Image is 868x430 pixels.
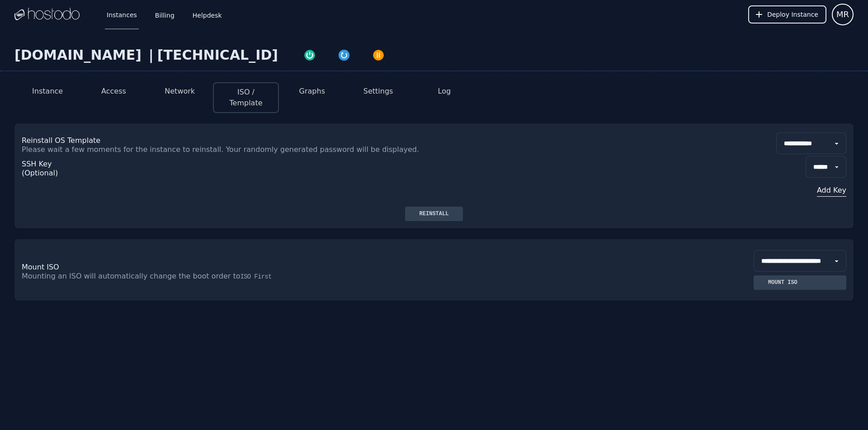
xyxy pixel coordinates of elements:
div: | [145,47,157,63]
button: Add Key [806,185,846,196]
button: Network [165,86,195,97]
img: Restart [338,49,350,61]
button: Power Off [361,47,396,61]
button: Graphs [299,86,325,97]
button: User menu [832,4,854,25]
img: Logo [14,8,80,21]
div: Mount ISO [761,279,805,286]
img: Power Off [372,49,385,61]
button: Log [438,86,451,97]
button: Instance [32,86,63,97]
p: SSH Key (Optional) [22,160,56,178]
img: Power On [303,49,316,61]
div: Reinstall [412,210,456,217]
p: Mounting an ISO will automatically change the boot order to [22,272,434,281]
button: Settings [363,86,393,97]
p: Mount ISO [22,263,434,272]
button: Reinstall [405,207,463,221]
button: Mount ISO [754,275,846,290]
p: Please wait a few moments for the instance to reinstall. Your randomly generated password will be... [22,145,434,154]
div: [TECHNICAL_ID] [157,47,278,63]
span: MR [836,8,849,21]
button: Access [101,86,126,97]
div: [DOMAIN_NAME] [14,47,145,63]
button: Power On [292,47,327,61]
p: Reinstall OS Template [22,136,434,145]
button: ISO / Template [221,87,271,109]
span: ISO First [240,273,271,280]
span: Deploy Instance [767,10,818,19]
button: Restart [327,47,361,61]
button: Deploy Instance [748,5,826,24]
